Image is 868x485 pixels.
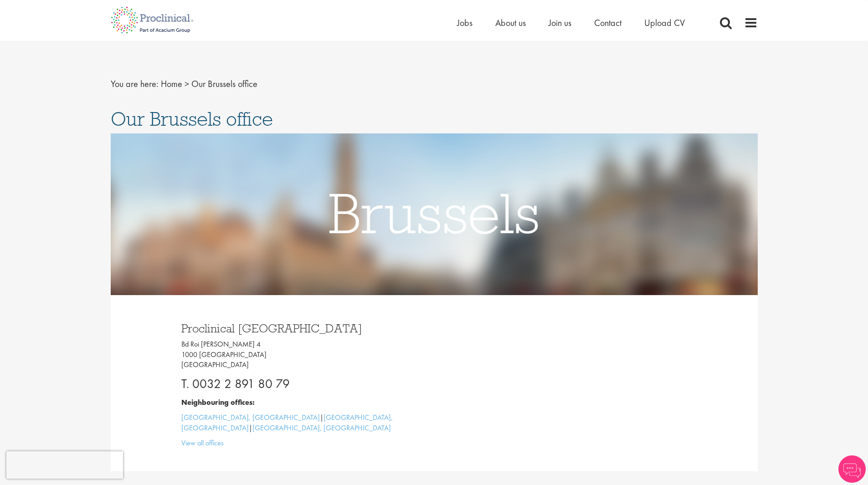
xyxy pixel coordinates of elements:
h3: Proclinical [GEOGRAPHIC_DATA] [181,322,427,334]
a: breadcrumb link [161,78,182,90]
a: Upload CV [644,17,685,29]
span: > [185,78,189,90]
img: Chatbot [838,455,866,483]
a: Join us [549,17,571,29]
a: About us [495,17,526,29]
p: T. 0032 2 891 80 79 [181,375,427,393]
span: Our Brussels office [111,107,273,131]
iframe: reCAPTCHA [6,451,123,479]
a: [GEOGRAPHIC_DATA], [GEOGRAPHIC_DATA] [252,423,391,433]
a: Jobs [457,17,473,29]
p: | | [181,413,427,434]
a: [GEOGRAPHIC_DATA], [GEOGRAPHIC_DATA] [181,413,393,433]
span: You are here: [111,78,159,90]
b: Neighbouring offices: [181,398,255,407]
a: [GEOGRAPHIC_DATA], [GEOGRAPHIC_DATA] [181,413,320,422]
a: View all offices [181,438,224,448]
span: Our Brussels office [191,78,257,90]
a: Contact [594,17,621,29]
p: Bd Roi [PERSON_NAME] 4 1000 [GEOGRAPHIC_DATA] [GEOGRAPHIC_DATA] [181,339,427,371]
